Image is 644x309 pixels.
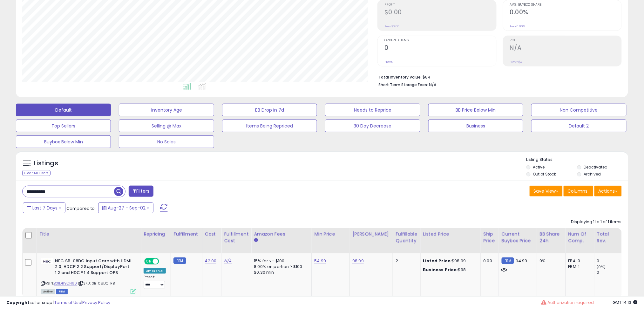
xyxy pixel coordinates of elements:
[396,258,415,264] div: 2
[98,203,153,213] button: Aug-27 - Sep-02
[39,231,138,237] div: Title
[145,258,153,264] span: ON
[82,299,110,306] a: Privacy Policy
[314,258,326,264] a: 54.99
[568,231,592,244] div: Num of Comp.
[158,258,168,264] span: OFF
[205,231,219,237] div: Cost
[378,82,428,87] b: Short Term Storage Fees:
[254,270,307,275] div: $0.30 min
[119,104,214,116] button: Inventory Age
[384,24,399,28] small: Prev: $0.00
[224,231,248,244] div: Fulfillment Cost
[384,39,496,42] span: Ordered Items
[41,289,55,294] span: All listings currently available for purchase on Amazon
[34,159,58,168] h5: Listings
[423,267,476,273] div: $98
[510,44,621,53] h2: N/A
[224,258,232,264] a: N/A
[378,73,617,80] li: $84
[16,104,111,116] button: Default
[384,44,496,53] h2: 0
[144,268,166,274] div: Amazon AI
[423,258,476,264] div: $98.99
[222,104,317,116] button: BB Drop in 7d
[384,9,496,17] h2: $0.00
[119,120,214,132] button: Selling @ Max
[571,219,622,225] div: Displaying 1 to 1 of 1 items
[325,104,420,116] button: Needs to Reprice
[144,231,168,237] div: Repricing
[54,299,81,306] a: Terms of Use
[502,257,514,264] small: FBM
[32,205,58,211] span: Last 7 Days
[428,120,523,132] button: Business
[6,300,110,306] div: seller snap | |
[205,258,217,264] a: 42.00
[384,3,496,7] span: Profit
[597,231,620,244] div: Total Rev.
[423,267,458,273] b: Business Price:
[533,171,556,177] label: Out of Stock
[129,186,153,197] button: Filters
[540,258,561,264] div: 0%
[352,258,364,264] a: 98.99
[423,258,452,264] b: Listed Price:
[502,231,534,244] div: Current Buybox Price
[429,82,437,88] span: N/A
[41,258,53,264] img: 21wkZj2+k9L._SL40_.jpg
[584,164,607,170] label: Deactivated
[314,231,347,237] div: Min Price
[144,275,166,289] div: Preset:
[484,258,494,264] div: 0.00
[510,3,621,7] span: Avg. Buybox Share
[531,104,626,116] button: Non Competitive
[22,170,51,176] div: Clear All Filters
[352,231,390,237] div: [PERSON_NAME]
[378,74,422,80] b: Total Inventory Value:
[254,264,307,270] div: 8.00% on portion > $100
[222,120,317,132] button: Items Being Repriced
[597,270,623,275] div: 0
[510,60,522,64] small: Prev: N/A
[533,164,545,170] label: Active
[254,237,258,243] small: Amazon Fees.
[16,135,111,148] button: Buybox Below Min
[428,104,523,116] button: BB Price Below Min
[584,171,601,177] label: Archived
[16,120,111,132] button: Top Sellers
[510,39,621,42] span: ROI
[254,258,307,264] div: 15% for <= $100
[568,188,588,194] span: Columns
[526,157,628,163] p: Listing States:
[173,257,186,264] small: FBM
[540,231,563,244] div: BB Share 24h.
[56,289,68,294] span: FBM
[254,231,309,237] div: Amazon Fees
[597,258,623,264] div: 0
[423,231,478,237] div: Listed Price
[55,258,132,278] b: NEC SB-08DC Input Card with HDMI 2.0, HDCP 2.2 Support/DisplayPort 1.2 and HDCP 1.4 Support OPS
[66,205,96,211] span: Compared to:
[325,120,420,132] button: 30 Day Decrease
[6,299,30,306] strong: Copyright
[530,186,563,196] button: Save View
[613,299,638,306] span: 2025-09-11 14:13 GMT
[564,186,593,196] button: Columns
[510,24,525,28] small: Prev: 0.00%
[516,258,527,264] span: 94.99
[597,264,606,269] small: (0%)
[594,186,622,196] button: Actions
[78,281,115,286] span: | SKU: SB-08DC-RB
[384,60,393,64] small: Prev: 0
[108,205,146,211] span: Aug-27 - Sep-02
[396,231,417,244] div: Fulfillable Quantity
[54,281,77,286] a: B01DR9DN90
[173,231,199,237] div: Fulfillment
[119,135,214,148] button: No Sales
[484,231,496,244] div: Ship Price
[568,258,589,264] div: FBA: 0
[568,264,589,270] div: FBM: 1
[510,9,621,17] h2: 0.00%
[531,120,626,132] button: Default 2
